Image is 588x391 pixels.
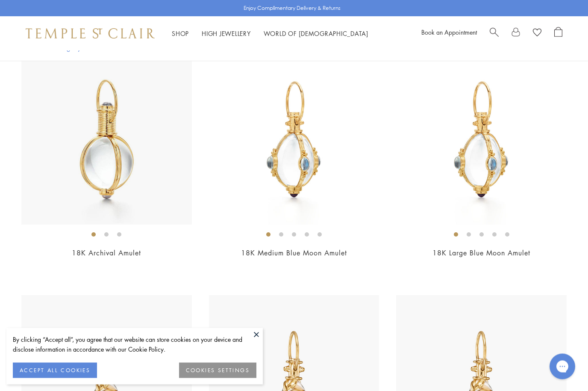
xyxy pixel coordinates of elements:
img: P54801-E18BM [209,55,379,225]
div: By clicking “Accept all”, you agree that our website can store cookies on your device and disclos... [13,335,256,354]
a: 18K Large Blue Moon Amulet [432,249,530,258]
button: ACCEPT ALL COOKIES [13,363,97,378]
a: ShopShop [172,29,189,38]
img: P54801-E18BM [396,55,567,225]
a: World of [DEMOGRAPHIC_DATA]World of [DEMOGRAPHIC_DATA] [264,29,368,38]
a: 18K Archival Amulet [72,249,141,258]
iframe: Gorgias live chat messenger [545,351,579,382]
img: Temple St. Clair [26,28,155,39]
nav: Main navigation [172,28,368,39]
button: COOKIES SETTINGS [179,363,256,378]
a: 18K Medium Blue Moon Amulet [241,249,347,258]
img: 18K Archival Amulet [21,55,192,225]
a: Book an Appointment [421,28,477,36]
a: Open Shopping Bag [554,27,562,40]
p: Enjoy Complimentary Delivery & Returns [244,4,341,12]
a: High JewelleryHigh Jewellery [202,29,251,38]
a: View Wishlist [533,27,541,40]
a: Search [490,27,499,40]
